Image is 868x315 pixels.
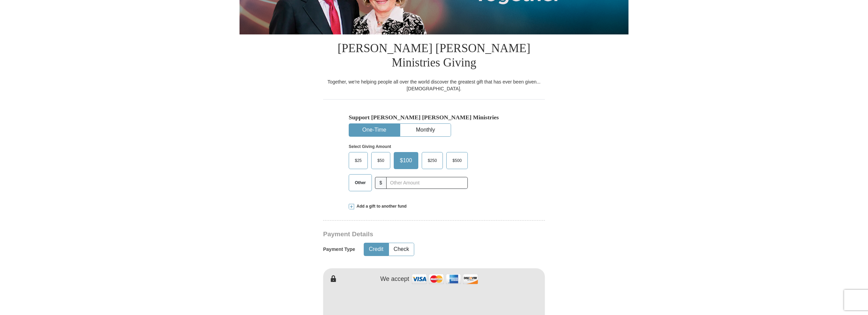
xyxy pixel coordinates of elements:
span: $500 [449,155,465,166]
span: $50 [374,155,388,166]
h1: [PERSON_NAME] [PERSON_NAME] Ministries Giving [323,34,545,78]
strong: Select Giving Amount [349,144,391,149]
span: $ [375,177,387,189]
span: $250 [424,155,440,166]
span: Other [351,178,369,188]
h5: Support [PERSON_NAME] [PERSON_NAME] Ministries [349,114,519,121]
button: Monthly [400,124,451,136]
button: One-Time [349,124,400,136]
button: Credit [364,243,388,256]
img: credit cards accepted [411,272,479,286]
span: Add a gift to another fund [354,204,407,209]
div: Together, we're helping people all over the world discover the greatest gift that has ever been g... [323,78,545,92]
span: $25 [351,155,365,166]
h3: Payment Details [323,230,497,238]
h5: Payment Type [323,246,355,252]
button: Check [389,243,414,256]
h4: We accept [380,275,409,283]
span: $100 [396,155,416,166]
input: Other Amount [386,177,468,189]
